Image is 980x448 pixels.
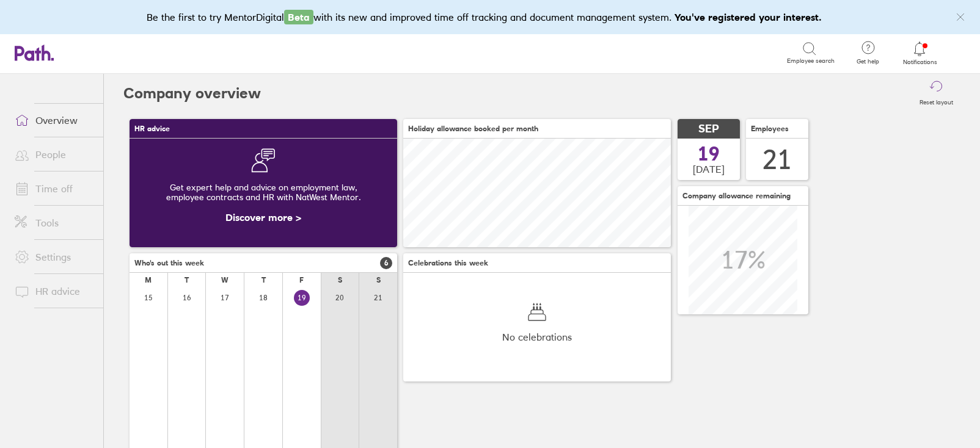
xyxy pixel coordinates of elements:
[5,142,103,167] a: People
[134,125,170,133] span: HR advice
[376,276,381,284] div: S
[284,10,313,24] span: Beta
[299,276,304,284] div: F
[5,108,103,132] a: Overview
[139,173,387,212] div: Get expert help and advice on employment law, employee contracts and HR with NatWest Mentor.
[912,95,960,106] label: Reset layout
[698,144,720,164] span: 19
[408,259,488,267] span: Celebrations this week
[5,176,103,201] a: Time off
[762,144,792,175] div: 21
[225,211,301,223] a: Discover more >
[185,276,189,284] div: T
[408,125,538,133] span: Holiday allowance booked per month
[137,47,168,58] div: Search
[912,74,960,113] button: Reset layout
[5,279,103,303] a: HR advice
[698,123,719,135] span: SEP
[5,245,103,269] a: Settings
[221,276,229,284] div: W
[693,164,725,175] span: [DATE]
[900,40,940,66] a: Notifications
[682,192,791,200] span: Company allowance remaining
[338,276,342,284] div: S
[123,74,261,113] h2: Company overview
[502,331,572,342] span: No celebrations
[848,58,888,65] span: Get help
[147,10,834,24] div: Be the first to try MentorDigital with its new and improved time off tracking and document manage...
[675,11,822,23] b: You've registered your interest.
[145,276,152,284] div: M
[900,59,940,66] span: Notifications
[261,276,266,284] div: T
[380,257,392,269] span: 6
[751,125,789,133] span: Employees
[787,57,835,65] span: Employee search
[5,211,103,235] a: Tools
[134,259,204,267] span: Who's out this week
